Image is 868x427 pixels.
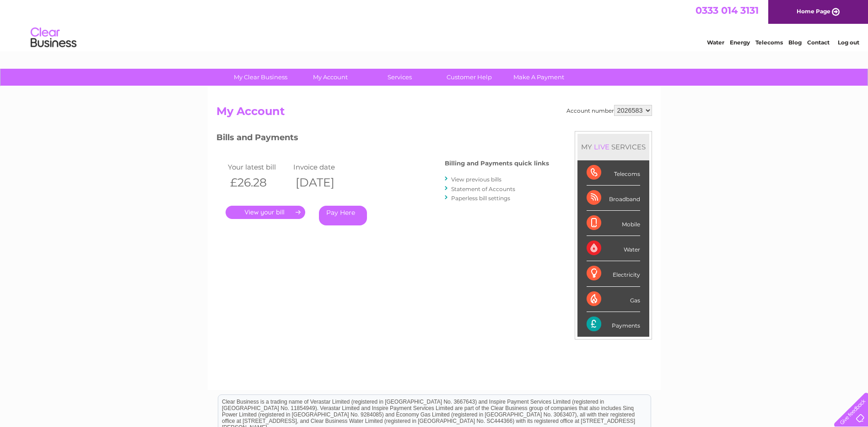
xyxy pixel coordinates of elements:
[587,287,640,312] div: Gas
[807,39,830,46] a: Contact
[216,131,549,147] h3: Bills and Payments
[587,312,640,337] div: Payments
[730,39,750,46] a: Energy
[788,39,802,46] a: Blog
[451,195,510,202] a: Paperless bill settings
[218,5,651,44] div: Clear Business is a trading name of Verastar Limited (registered in [GEOGRAPHIC_DATA] No. 3667643...
[838,39,859,46] a: Log out
[445,160,549,167] h4: Billing and Payments quick links
[223,69,298,86] a: My Clear Business
[30,24,77,52] img: logo.png
[226,173,291,192] th: £26.28
[216,105,652,122] h2: My Account
[291,161,357,173] td: Invoice date
[707,39,724,46] a: Water
[695,5,759,16] a: 0333 014 3131
[592,142,611,151] div: LIVE
[577,134,649,160] div: MY SERVICES
[451,176,501,183] a: View previous bills
[292,69,368,86] a: My Account
[587,211,640,236] div: Mobile
[226,206,305,219] a: .
[362,69,437,86] a: Services
[291,173,357,192] th: [DATE]
[587,261,640,286] div: Electricity
[587,186,640,211] div: Broadband
[501,69,577,86] a: Make A Payment
[319,206,367,225] a: Pay Here
[755,39,783,46] a: Telecoms
[451,186,515,192] a: Statement of Accounts
[566,105,652,116] div: Account number
[226,161,291,173] td: Your latest bill
[587,236,640,261] div: Water
[587,160,640,186] div: Telecoms
[431,69,507,86] a: Customer Help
